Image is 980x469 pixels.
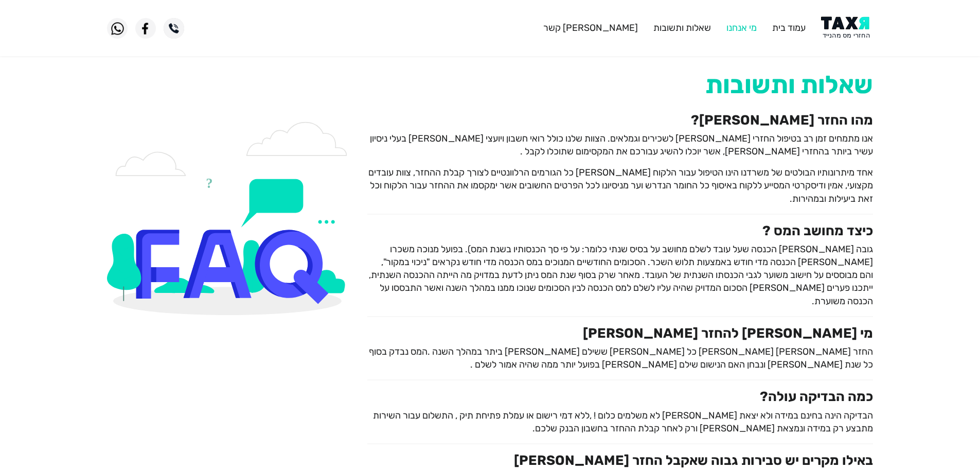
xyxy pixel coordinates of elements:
[367,345,873,371] p: החזר [PERSON_NAME] [PERSON_NAME] כל [PERSON_NAME] ששילם [PERSON_NAME] ביתר במהלך השנה .המס נבדק ב...
[367,243,873,308] p: גובה [PERSON_NAME] הכנסה שעל עובד לשלם מחושב על בסיס שנתי כלומר: על פי סך הכנסותיו בשנת המס). בפו...
[107,18,128,39] img: WhatsApp
[367,132,873,158] p: אנו מתמחים זמן רב בטיפול החזרי [PERSON_NAME] לשכירים וגמלאים. הצוות שלנו כולל רואי חשבון ויועצי [...
[107,121,352,315] img: FAQ
[135,18,156,39] img: Facebook
[772,22,806,33] a: עמוד בית
[164,18,184,39] img: Phone
[367,325,873,341] h3: מי [PERSON_NAME] להחזר [PERSON_NAME]
[367,409,873,435] p: הבדיקה הינה בחינם במידה ולא יצאת [PERSON_NAME] לא משלמים כלום ! ,ללא דמי רישום או עמלת פתיחת תיק ...
[726,22,757,33] a: מי אנחנו
[367,223,873,239] h3: כיצד מחושב המס ?
[367,166,873,205] p: אחד מיתרונותיו הבולטים של משרדנו הינו הטיפול עבור הלקוח [PERSON_NAME] כל הגורמים הרלוונטיים לצורך...
[367,389,873,405] h3: כמה הבדיקה עולה?
[543,22,638,33] a: [PERSON_NAME] קשר
[653,22,711,33] a: שאלות ותשובות
[821,16,873,40] img: Logo
[367,70,873,100] h1: שאלות ותשובות
[367,112,873,128] h3: מהו החזר [PERSON_NAME]?
[367,453,873,468] h3: באילו מקרים יש סבירות גבוה שאקבל החזר [PERSON_NAME]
